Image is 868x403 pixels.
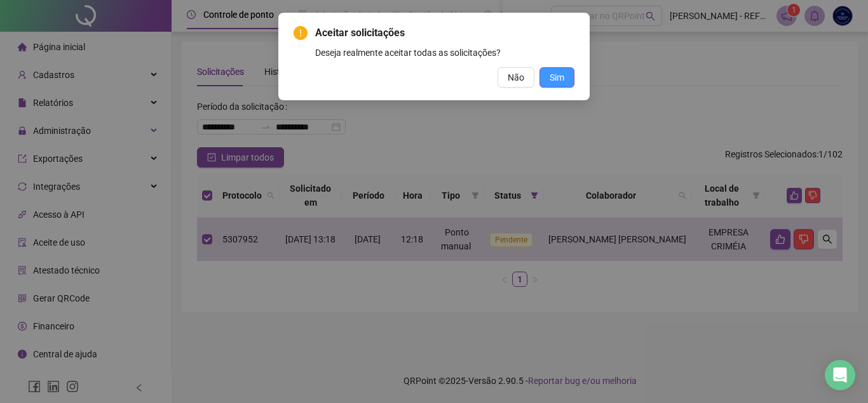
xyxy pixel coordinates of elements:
[508,70,524,84] span: Não
[539,67,574,88] button: Sim
[498,67,534,88] button: Não
[294,26,308,40] span: exclamation-circle
[550,70,564,84] span: Sim
[825,360,855,390] div: Open Intercom Messenger
[315,25,574,41] span: Aceitar solicitações
[315,46,574,60] div: Deseja realmente aceitar todas as solicitações?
